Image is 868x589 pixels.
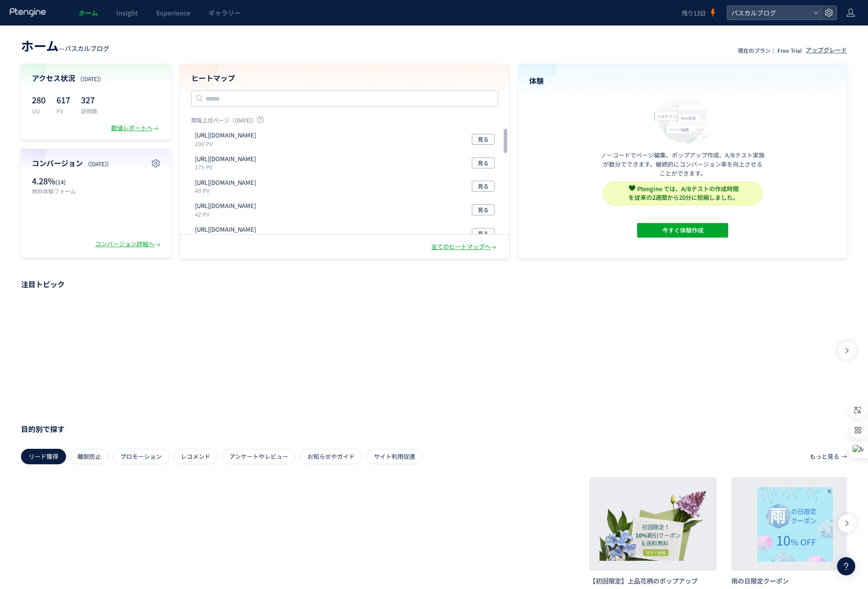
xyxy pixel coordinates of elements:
[195,187,260,194] p: 49 PV
[191,116,498,127] p: 閲覧上位ページ（[DATE]）
[472,181,495,192] button: 見る
[662,223,704,238] span: 今すぐ体験作成
[637,223,728,238] button: 今すぐ体験作成
[628,184,739,202] span: Ptengine では、A/Bテストの作成時間 を従来の2週間から20分に短縮しました。
[21,421,847,436] p: 目的別で探す
[478,181,489,192] span: 見る
[156,8,190,17] span: Experience
[21,449,66,464] div: リード獲得
[478,157,489,168] span: 見る
[478,134,489,145] span: 見る
[79,8,98,17] span: ホーム
[195,202,256,210] p: https://pascaljp.com/plan.html
[472,134,495,145] button: 見る
[478,204,489,215] span: 見る
[65,44,109,53] span: パスカルブログ
[21,36,59,55] span: ホーム
[32,73,160,83] h4: アクセス状況
[810,449,839,464] p: もっと見る
[32,175,92,187] p: 4.28%
[366,449,423,464] div: サイト利用促進
[682,9,706,17] span: 残り13日
[32,107,46,115] p: UU
[32,187,92,195] p: 無料体験フォーム
[21,36,109,55] div: —
[56,92,70,107] p: 617
[806,46,847,55] div: アップグレード
[195,234,260,242] p: 28 PV
[111,124,160,132] div: 数値レポートへ
[222,449,296,464] div: アンケートやレビュー
[601,151,765,178] p: ノーコードでページ編集、ポップアップ作成、A/Bテスト実施が数分でできます。継続的にコンバージョン率を向上させることができます。
[112,449,169,464] div: プロモーション
[173,449,218,464] div: レコメンド
[300,449,363,464] div: お知らせやガイド
[195,155,256,163] p: https://pascaljp.com
[738,46,802,54] p: 現在のプラン： Free Trial
[589,576,717,585] h3: 【初回限定】上品花柄のポップアップ
[209,8,240,17] span: ギャラリー
[21,277,847,291] p: 注目トピック
[56,178,66,186] span: (14)
[95,240,162,249] div: コンバージョン詳細へ
[195,163,260,171] p: 175 PV
[81,92,97,107] p: 327
[32,92,46,107] p: 280
[472,204,495,215] button: 見る
[195,131,256,140] p: https://pascaljp.com/blog
[77,75,104,82] span: （[DATE]）
[841,449,847,464] p: →
[472,228,495,239] button: 見る
[116,8,138,17] span: Insight
[649,91,716,145] img: home_experience_onbo_jp-C5-EgdA0.svg
[85,160,112,168] span: （[DATE]）
[195,210,260,218] p: 42 PV
[195,140,260,147] p: 200 PV
[191,73,498,83] h4: ヒートマップ
[81,107,97,115] p: 訪問数
[32,158,160,168] h4: コンバージョン
[472,157,495,168] button: 見る
[431,243,498,251] div: 全てのヒートマップへ
[731,576,859,585] h3: 雨の日限定クーポン
[56,107,70,115] p: PV
[70,449,109,464] div: 離脱防止
[729,6,810,20] span: パスカルブログ
[629,185,635,191] img: svg+xml,%3c
[195,178,256,187] p: https://pascaljp.com/about.html
[529,76,836,86] h4: 体験
[478,228,489,239] span: 見る
[195,225,256,234] p: https://pascaljp.com/feature/analytics.html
